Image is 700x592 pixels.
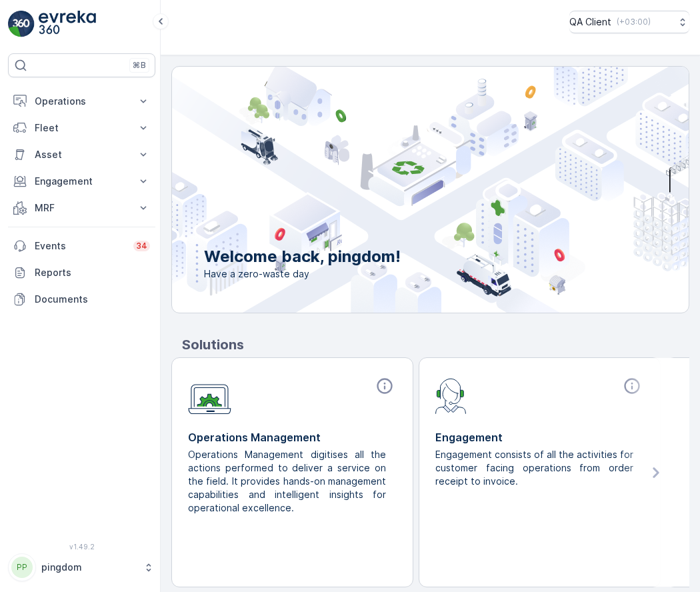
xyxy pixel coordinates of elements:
[8,195,155,221] button: MRF
[8,543,155,551] span: v 1.49.2
[617,17,651,27] p: ( +03:00 )
[8,115,155,141] button: Fleet
[112,67,689,313] img: city illustration
[35,121,129,135] p: Fleet
[133,60,146,71] p: ⌘B
[8,553,155,581] button: PPpingdom
[8,233,155,259] a: Events34
[188,448,386,515] p: Operations Management digitises all the actions performed to deliver a service on the field. It p...
[569,15,611,29] p: QA Client
[39,11,96,37] img: logo_light-DOdMpM7g.png
[35,239,125,253] p: Events
[136,241,147,251] p: 34
[8,286,155,313] a: Documents
[435,429,644,445] p: Engagement
[8,259,155,286] a: Reports
[435,448,633,488] p: Engagement consists of all the activities for customer facing operations from order receipt to in...
[204,246,401,267] p: Welcome back, pingdom!
[188,429,397,445] p: Operations Management
[435,377,467,414] img: module-icon
[569,11,689,33] button: QA Client(+03:00)
[41,561,137,574] p: pingdom
[204,267,401,281] span: Have a zero-waste day
[8,11,35,37] img: logo
[35,266,150,279] p: Reports
[35,95,129,108] p: Operations
[8,141,155,168] button: Asset
[8,168,155,195] button: Engagement
[8,88,155,115] button: Operations
[11,557,33,578] div: PP
[35,175,129,188] p: Engagement
[35,201,129,215] p: MRF
[182,335,689,355] p: Solutions
[35,293,150,306] p: Documents
[35,148,129,161] p: Asset
[188,377,231,415] img: module-icon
